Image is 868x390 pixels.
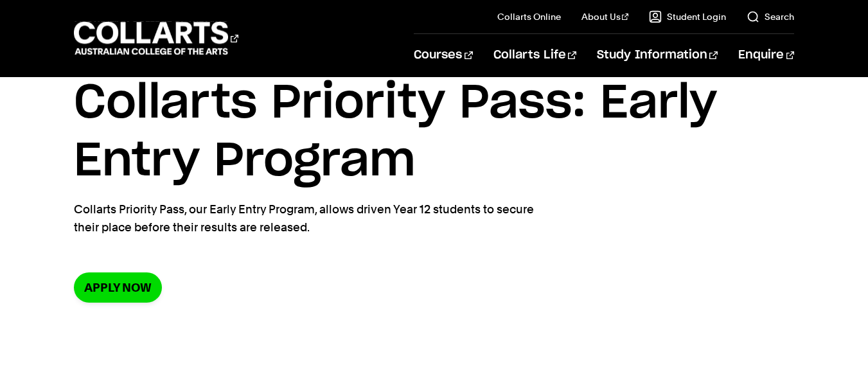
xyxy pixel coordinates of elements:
[581,10,629,23] a: About Us
[414,34,472,76] a: Courses
[747,10,794,23] a: Search
[74,272,162,303] a: Apply now
[597,34,718,76] a: Study Information
[74,75,794,190] h1: Collarts Priority Pass: Early Entry Program
[497,10,561,23] a: Collarts Online
[74,20,238,57] div: Go to homepage
[493,34,576,76] a: Collarts Life
[74,200,543,236] p: Collarts Priority Pass, our Early Entry Program, allows driven Year 12 students to secure their p...
[738,34,794,76] a: Enquire
[649,10,726,23] a: Student Login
